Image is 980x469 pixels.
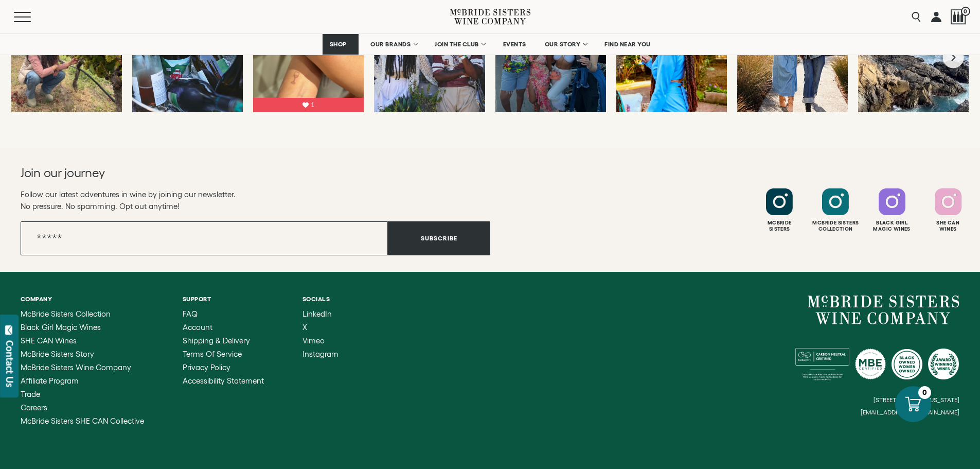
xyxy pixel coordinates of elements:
[503,41,526,48] span: EVENTS
[495,3,606,112] a: Day one of @bluenotejazzfestival was a success! See you all tomorrow at the @...
[183,337,264,345] a: Shipping & Delivery
[858,3,969,112] a: We talk a lot about the coasts of California and New Zealand. It’s because th...
[921,220,975,232] div: She Can Wines
[329,41,347,48] span: SHOP
[918,386,931,399] div: 0
[545,41,581,48] span: OUR STORY
[302,323,338,332] a: X
[302,309,332,318] span: LinkedIn
[861,409,959,416] small: [EMAIL_ADDRESS][DOMAIN_NAME]
[865,188,919,232] a: Follow Black Girl Magic Wines on Instagram Black GirlMagic Wines
[5,340,15,387] div: Contact Us
[14,12,51,22] button: Mobile Menu Trigger
[302,310,338,318] a: LinkedIn
[21,323,101,332] span: Black Girl Magic Wines
[943,47,964,68] button: Next slide
[183,350,264,358] a: Terms of Service
[21,390,144,398] a: Trade
[302,323,307,332] span: X
[21,377,144,385] a: Affiliate Program
[21,337,144,345] a: SHE CAN Wines
[21,376,79,385] span: Affiliate Program
[370,41,411,48] span: OUR BRANDS
[183,336,250,345] span: Shipping & Delivery
[11,3,122,112] a: It’s officially harvest season in California, and we’re out in the vines, che...
[961,7,970,16] span: 0
[21,309,111,318] span: McBride Sisters Collection
[183,323,212,332] span: Account
[428,34,491,55] a: JOIN THE CLUB
[753,220,806,232] div: Mcbride Sisters
[753,188,806,232] a: Follow McBride Sisters on Instagram McbrideSisters
[21,188,490,212] p: Follow our latest adventures in wine by joining our newsletter. No pressure. No spamming. Opt out...
[604,41,651,48] span: FIND NEAR YOU
[311,100,314,110] span: 1
[21,403,47,412] span: Careers
[435,41,479,48] span: JOIN THE CLUB
[323,34,359,55] a: SHOP
[302,350,338,358] a: Instagram
[874,396,959,403] small: [STREET_ADDRESS][US_STATE]
[21,350,94,358] span: McBride Sisters Story
[302,337,338,345] a: Vimeo
[809,220,862,232] div: Mcbride Sisters Collection
[302,336,325,345] span: Vimeo
[21,417,144,425] a: McBride Sisters SHE CAN Collective
[21,336,77,345] span: SHE CAN Wines
[21,165,443,181] h2: Join our journey
[21,323,144,332] a: Black Girl Magic Wines
[374,3,485,112] a: Wine was flowing, music was bumping, and good vibes all around . We had a tim...
[183,309,198,318] span: FAQ
[21,363,144,372] a: McBride Sisters Wine Company
[737,3,848,112] a: The vibes are in the air… harvest is getting closer here in California. With ...
[132,3,243,112] a: The wine was flowing, the music was soulful, and the energy? Unmatched. Here...
[921,188,975,232] a: Follow SHE CAN Wines on Instagram She CanWines
[183,363,264,372] a: Privacy Policy
[253,3,364,112] a: Birthday ink 🍷✨ My daughter and I got matching wine glass tattoos as a symb...
[388,221,490,255] button: Subscribe
[865,220,919,232] div: Black Girl Magic Wines
[183,363,230,372] span: Privacy Policy
[183,377,264,385] a: Accessibility Statement
[21,350,144,358] a: McBride Sisters Story
[183,310,264,318] a: FAQ
[21,416,144,425] span: McBride Sisters SHE CAN Collective
[538,34,593,55] a: OUR STORY
[616,3,727,112] a: Happy Birthday to our very own ROBIN Today we raise a glass of McBride Sist...
[21,390,40,398] span: Trade
[496,34,533,55] a: EVENTS
[808,296,959,324] a: McBride Sisters Wine Company
[183,350,242,358] span: Terms of Service
[598,34,657,55] a: FIND NEAR YOU
[183,323,264,332] a: Account
[21,221,388,255] input: Email
[21,363,131,372] span: McBride Sisters Wine Company
[364,34,423,55] a: OUR BRANDS
[21,404,144,412] a: Careers
[809,188,862,232] a: Follow McBride Sisters Collection on Instagram Mcbride SistersCollection
[21,310,144,318] a: McBride Sisters Collection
